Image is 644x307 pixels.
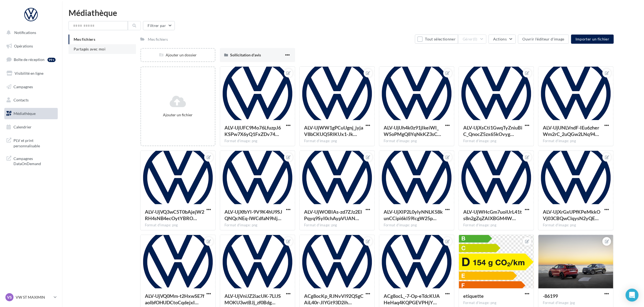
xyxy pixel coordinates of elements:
span: etiquette [463,293,484,299]
span: ALV-UjWW1gPCuUgnj_jyjaV8bCKUQ5RlKUx1-JkD4poPxv5EzgNDfEio4A [304,125,363,137]
div: Format d'image: png [463,223,529,228]
span: PLV et print personnalisable [13,137,56,148]
a: Campagnes DataOnDemand [3,153,59,169]
a: Boîte de réception99+ [3,54,59,65]
span: Opérations [14,44,33,48]
span: ALV-UjUFC9Mo76LfuzpJ6KSPw7X6yQ1FxZDv74Uc-mnR1O6-NgLBY9CCiw [224,125,281,137]
div: Format d'image: png [304,223,370,228]
div: Format d'image: png [463,301,529,305]
span: Mes fichiers [74,37,95,42]
div: Format d'image: jpg [543,301,609,305]
a: PLV et print personnalisable [3,135,59,151]
span: Contacts [13,98,29,102]
a: Calendrier [3,121,59,133]
div: Ajouter un fichier [143,112,213,118]
a: Campagnes [3,81,59,93]
span: Importer un fichier [575,37,609,41]
a: Opérations [3,40,59,52]
button: Notifications [3,27,57,38]
div: Format d'image: png [384,139,450,144]
div: Mes fichiers [148,37,168,42]
span: -86199 [543,293,558,299]
button: Tout sélectionner [415,35,458,44]
div: Format d'image: png [543,223,609,228]
span: ALV-UjXfbYI-9V9K4hU9SJQNQcNEq-lWCdfaN9hIjw51e65JGKBgr3y5Tg [224,209,282,221]
div: Format d'image: png [304,139,370,144]
div: Ajouter un dossier [141,52,215,58]
div: Format d'image: png [224,223,291,228]
div: Open Intercom Messenger [626,289,639,302]
span: ACg8ocKp_RJNvVl92QSgCAiL40r-JIYGt93D2ihB6DG1ZyFOvqn9MWSi2A [304,293,363,305]
span: ACg8ocL_-7-Op-eTdcKUAHeHaq4KQPGEVPHjYIpRFzD4D6JWmnAGzoCFGA [384,293,440,305]
span: Visibilité en ligne [15,71,43,76]
span: ALV-UjWOBIAs-zd7ZJz2EIPqyq9SyI0chAypVUAN-ZifhWO1xLGg-yMWag [304,209,362,221]
span: ALV-UjXrGxUPfKPeMkkOVj03CBQwClqysN2yQE751gJdxqoUfJ2zsVflHA [543,209,600,221]
span: Campagnes [13,84,33,89]
button: Importer un fichier [571,35,614,44]
div: Format d'image: png [145,223,211,228]
span: Notifications [14,30,36,35]
span: ALV-UjXIP2L0ylyNNLK58kunCCipi6kl59IcgW25p5T4U-KnYf6wLX6c_w [384,209,443,221]
span: Sollicitation d'avis [230,53,261,57]
a: VS VW ST MAXIMIN [4,292,58,302]
span: Partagés avec moi [74,47,105,51]
a: Médiathèque [3,108,59,119]
div: Médiathèque [69,9,638,17]
div: Format d'image: png [224,139,291,144]
div: Format d'image: png [384,223,450,228]
span: VS [7,295,12,300]
span: Médiathèque [13,111,36,116]
span: ALV-UjXsCti1GwqTyZniuBiC_QnocZ5zx65kOvyg4tGzFQ1XXz74266E9Q [463,125,522,137]
p: VW ST MAXIMIN [16,295,52,300]
span: Campagnes DataOnDemand [13,155,56,166]
div: Format d'image: png [463,139,529,144]
span: ALV-UjVQ3wC5T0bAjejW2RH4sNB4ecOytYBROga-6Dz14nJYjBqSC2bZwA [145,209,205,221]
div: Format d'image: png [543,139,609,144]
button: Actions [489,35,516,44]
button: Filtrer par [143,21,175,30]
span: ALV-UjVQ0Mm-t2HxwSE7faolbfOHUDCtoCqdejxIqERyRL3KsuiSKlojFg [145,293,205,305]
span: Actions [493,37,507,41]
button: Ouvrir l'éditeur d'image [518,35,569,44]
span: (0) [473,37,478,41]
div: 99+ [47,58,56,62]
span: Boîte de réception [14,57,45,62]
span: ALV-UjVniJZ2iacUK-7LIJSMOKU3wtBJj_zf0BdgymWUXPZ0AGCPEqi6Cg [224,293,281,305]
a: Contacts [3,94,59,106]
button: Gérer(0) [458,35,486,44]
span: ALV-UjUNLVndF-IEu6zherWm2rC_2uQGw2LNq94H3W-uqp5ztwaNjCzlhQ [543,125,599,137]
span: ALV-UjUh4k0z91jIkeiWI_W5oPMgQ8YqNkKZ3sCUV4PgamHUoW4JjRYmNQ [384,125,441,137]
span: ALV-UjWHcGm7uoiUrL41ts8n2gZqZAIXBGM4WD8J_TYlG1lLLnoPkQFHxw [463,209,522,221]
a: Visibilité en ligne [3,68,59,79]
span: Calendrier [13,125,32,129]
